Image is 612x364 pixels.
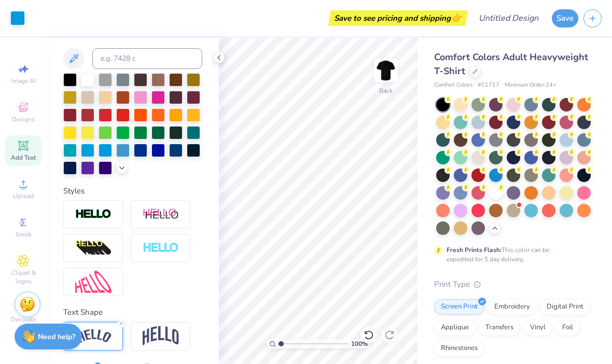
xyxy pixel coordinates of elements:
input: Untitled Design [470,8,547,29]
img: Stroke [75,208,112,220]
div: Styles [63,185,202,197]
span: Upload [13,192,34,200]
div: Text Shape [63,306,202,318]
input: e.g. 7428 c [92,48,202,69]
div: Applique [434,320,476,335]
span: Designs [12,115,35,123]
span: Image AI [11,77,36,85]
div: Foil [555,320,580,335]
img: Arc [75,329,112,343]
div: Transfers [479,320,520,335]
span: Minimum Order: 24 + [505,81,557,90]
span: Add Text [11,153,36,162]
span: 👉 [451,11,462,24]
img: Negative Space [143,242,179,254]
img: Arch [143,326,179,346]
img: Shadow [143,208,179,221]
span: 100 % [351,339,368,348]
div: This color can be expedited for 5 day delivery. [447,245,574,264]
div: Rhinestones [434,341,484,356]
div: Digital Print [540,299,590,315]
span: Decorate [11,315,36,324]
span: Comfort Colors Adult Heavyweight T-Shirt [434,51,588,77]
span: Comfort Colors [434,81,472,90]
img: 3d Illusion [75,240,112,257]
span: # C1717 [478,81,499,90]
img: Back [375,60,396,81]
span: Greek [16,230,32,239]
strong: Fresh Prints Flash: [447,246,502,254]
div: Save to see pricing and shipping [331,10,465,26]
div: Back [379,86,393,95]
strong: Need help? [38,332,75,342]
span: Clipart & logos [5,269,41,285]
div: Embroidery [488,299,537,315]
button: Save [552,9,578,27]
div: Screen Print [434,299,484,315]
div: Vinyl [523,320,552,335]
div: Print Type [434,278,591,290]
img: Free Distort [75,271,112,293]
